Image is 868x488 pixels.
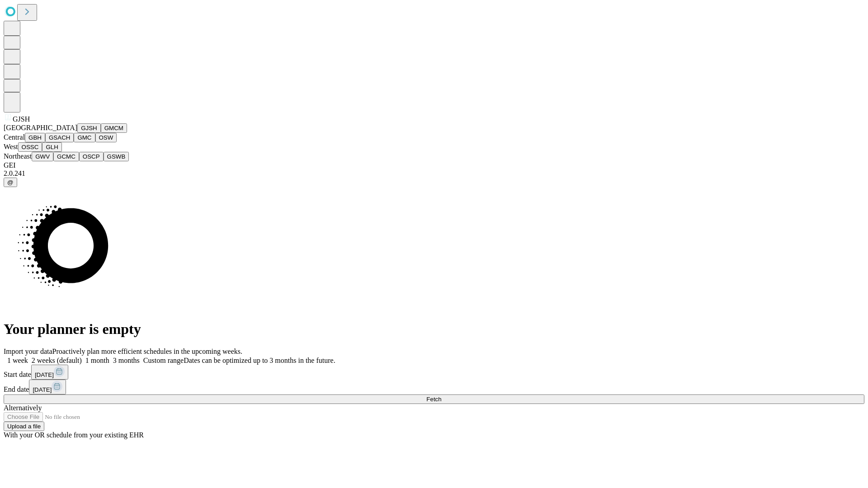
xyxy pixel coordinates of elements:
[4,124,77,131] span: [GEOGRAPHIC_DATA]
[4,178,17,187] button: @
[143,357,184,364] span: Custom range
[74,133,95,142] button: GMC
[4,347,52,355] span: Import your data
[95,133,117,142] button: OSW
[4,431,144,439] span: With your OR schedule from your existing EHR
[426,396,441,403] span: Fetch
[77,123,101,133] button: GJSH
[29,380,66,394] button: [DATE]
[35,371,54,378] span: [DATE]
[4,380,864,394] div: End date
[104,152,129,161] button: GSWB
[4,152,32,160] span: Northeast
[4,133,25,141] span: Central
[53,152,79,161] button: GCMC
[79,152,104,161] button: OSCP
[25,133,45,142] button: GBH
[4,143,18,150] span: West
[18,142,42,152] button: OSSC
[31,365,68,380] button: [DATE]
[85,357,109,364] span: 1 month
[42,142,61,152] button: GLH
[4,394,864,404] button: Fetch
[4,169,864,178] div: 2.0.241
[32,152,53,161] button: GWV
[4,404,42,412] span: Alternatively
[52,347,242,355] span: Proactively plan more efficient schedules in the upcoming weeks.
[4,365,864,380] div: Start date
[7,179,14,186] span: @
[13,115,30,123] span: GJSH
[4,161,864,169] div: GEI
[101,123,127,133] button: GMCM
[4,422,44,431] button: Upload a file
[184,357,335,364] span: Dates can be optimized up to 3 months in the future.
[33,386,52,393] span: [DATE]
[7,357,28,364] span: 1 week
[113,357,140,364] span: 3 months
[32,357,82,364] span: 2 weeks (default)
[4,321,864,338] h1: Your planner is empty
[45,133,74,142] button: GSACH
